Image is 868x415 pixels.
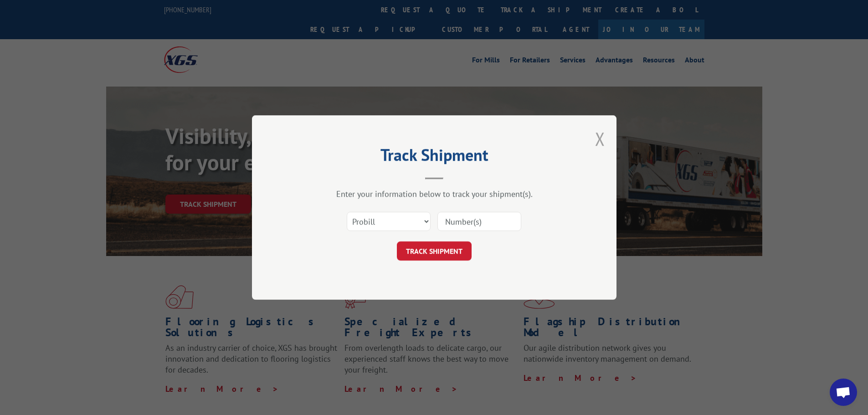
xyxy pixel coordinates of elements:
button: Close modal [595,127,605,151]
button: TRACK SHIPMENT [397,241,472,261]
div: Enter your information below to track your shipment(s). [298,189,571,199]
input: Number(s) [437,212,521,231]
h2: Track Shipment [298,149,571,166]
div: Open chat [830,379,857,406]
